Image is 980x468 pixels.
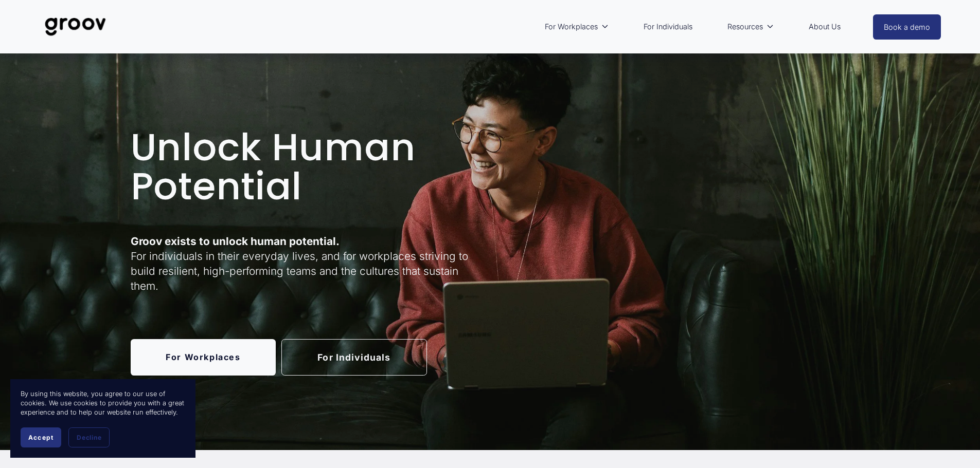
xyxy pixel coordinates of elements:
[10,379,195,458] section: Cookie banner
[131,128,487,205] h1: Unlock Human Potential
[727,20,763,33] span: Resources
[545,20,598,33] span: For Workplaces
[68,427,110,447] button: Decline
[131,235,340,248] strong: Groov exists to unlock human potential.
[21,389,185,417] p: By using this website, you agree to our use of cookies. We use cookies to provide you with a grea...
[281,339,427,376] a: For Individuals
[873,14,941,40] a: Book a demo
[722,15,779,39] a: folder dropdown
[540,15,614,39] a: folder dropdown
[28,434,54,441] span: Accept
[39,10,112,44] img: Groov | Unlock Human Potential at Work and in Life
[804,15,846,39] a: About Us
[131,234,487,294] p: For individuals in their everyday lives, and for workplaces striving to build resilient, high-per...
[131,339,276,376] a: For Workplaces
[77,434,101,441] span: Decline
[638,15,698,39] a: For Individuals
[21,427,61,447] button: Accept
